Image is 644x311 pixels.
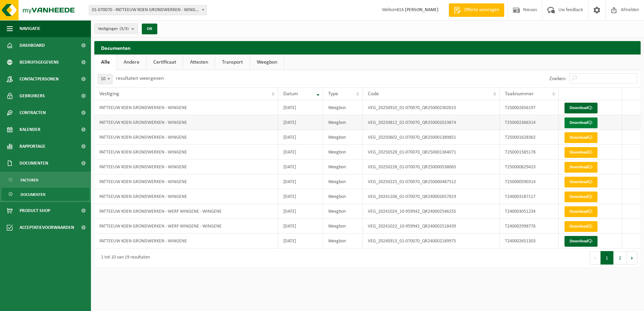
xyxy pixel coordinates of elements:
[250,55,284,70] a: Weegbon
[20,219,74,236] span: Acceptatievoorwaarden
[2,188,89,201] a: Documenten
[94,234,278,248] td: PATTEEUW KOEN GRONDWERKEN - WINGENE
[323,204,363,219] td: Weegbon
[323,115,363,130] td: Weegbon
[98,74,112,84] span: 10
[363,174,500,189] td: VEG_20250225_01-070070_QR250000487512
[94,115,278,130] td: PATTEEUW KOEN GRONDWERKEN - WINGENE
[363,100,500,115] td: VEG_20250910_01-070070_QR250002302015
[323,145,363,160] td: Weegbon
[20,20,40,37] span: Navigatie
[94,174,278,189] td: PATTEEUW KOEN GRONDWERKEN - WINGENE
[20,155,48,172] span: Documenten
[89,5,206,15] span: 01-070070 - PATTEEUW KOEN GRONDWERKEN - WINGENE
[2,173,89,186] a: Facturen
[120,27,129,31] count: (3/3)
[565,117,598,128] a: Download
[20,138,45,155] span: Rapportage
[278,189,323,204] td: [DATE]
[368,91,379,97] span: Code
[20,37,45,54] span: Dashboard
[323,219,363,234] td: Weegbon
[94,130,278,145] td: PATTEEUW KOEN GRONDWERKEN - WINGENE
[278,160,323,174] td: [DATE]
[363,130,500,145] td: VEG_20250602_01-070070_QR250001389851
[449,3,504,17] a: Offerte aanvragen
[627,251,637,265] button: Next
[500,234,558,248] td: T240002651303
[565,206,598,217] a: Download
[278,100,323,115] td: [DATE]
[363,115,500,130] td: VEG_20250812_01-070070_QR250002023874
[500,174,558,189] td: T250000590314
[21,174,38,186] span: Facturen
[549,76,566,81] label: Zoeken:
[328,91,338,97] span: Type
[278,130,323,145] td: [DATE]
[565,103,598,113] a: Download
[20,202,50,219] span: Product Shop
[215,55,250,70] a: Transport
[363,160,500,174] td: VEG_20250228_01-070070_QR250000538065
[20,121,40,138] span: Kalender
[565,236,598,247] a: Download
[565,177,598,187] a: Download
[278,145,323,160] td: [DATE]
[94,189,278,204] td: PATTEEUW KOEN GRONDWERKEN - WINGENE
[142,24,157,34] button: OK
[94,145,278,160] td: PATTEEUW KOEN GRONDWERKEN - WINGENE
[94,100,278,115] td: PATTEEUW KOEN GRONDWERKEN - WINGENE
[323,130,363,145] td: Weegbon
[117,55,146,70] a: Andere
[147,55,183,70] a: Certificaat
[98,252,150,264] div: 1 tot 10 van 19 resultaten
[94,160,278,174] td: PATTEEUW KOEN GRONDWERKEN - WINGENE
[500,219,558,234] td: T240002998776
[363,189,500,204] td: VEG_20241106_01-070070_QR240002657819
[278,204,323,219] td: [DATE]
[116,76,164,81] label: resultaten weergeven
[20,88,45,104] span: Gebruikers
[363,219,500,234] td: VEG_20241022_10-959942_QR240002518439
[500,189,558,204] td: T240003187117
[20,71,59,88] span: Contactpersonen
[278,115,323,130] td: [DATE]
[94,24,138,34] button: Vestigingen(3/3)
[323,160,363,174] td: Weegbon
[323,189,363,204] td: Weegbon
[278,234,323,248] td: [DATE]
[590,251,601,265] button: Previous
[565,162,598,173] a: Download
[99,91,119,97] span: Vestiging
[500,204,558,219] td: T240003051234
[94,219,278,234] td: PATTEEUW KOEN GRONDWERKEN - WERF WINGENE - WINGENE
[462,7,501,13] span: Offerte aanvragen
[397,7,439,12] strong: ELS [PERSON_NAME]
[565,221,598,232] a: Download
[283,91,298,97] span: Datum
[363,234,500,248] td: VEG_20240913_01-070070_QR240002189975
[278,174,323,189] td: [DATE]
[94,204,278,219] td: PATTEEUW KOEN GRONDWERKEN - WERF WINGENE - WINGENE
[565,192,598,202] a: Download
[614,251,627,265] button: 2
[183,55,215,70] a: Attesten
[601,251,614,265] button: 1
[20,104,46,121] span: Contracten
[323,234,363,248] td: Weegbon
[94,41,641,54] h2: Documenten
[505,91,534,97] span: Taaknummer
[89,5,207,15] span: 01-070070 - PATTEEUW KOEN GRONDWERKEN - WINGENE
[20,54,59,71] span: Bedrijfsgegevens
[500,115,558,130] td: T250002366314
[500,145,558,160] td: T250001585178
[323,100,363,115] td: Weegbon
[94,55,117,70] a: Alle
[500,160,558,174] td: T250000629423
[500,100,558,115] td: T250002656197
[565,132,598,143] a: Download
[98,24,129,34] span: Vestigingen
[565,147,598,158] a: Download
[363,145,500,160] td: VEG_20250528_01-070070_QR250001364071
